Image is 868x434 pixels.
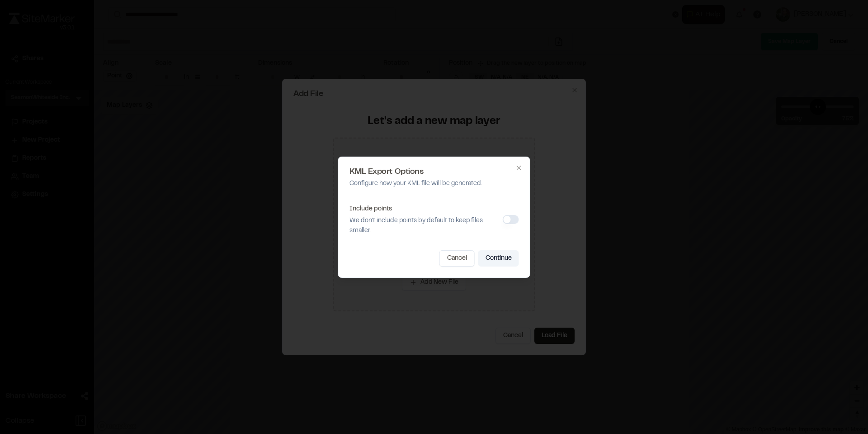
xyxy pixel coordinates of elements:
[478,250,519,267] button: Continue
[349,206,392,212] label: Include points
[349,179,519,189] p: Configure how your KML file will be generated.
[349,168,519,176] h2: KML Export Options
[439,250,475,267] button: Cancel
[349,216,499,236] p: We don't include points by default to keep files smaller.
